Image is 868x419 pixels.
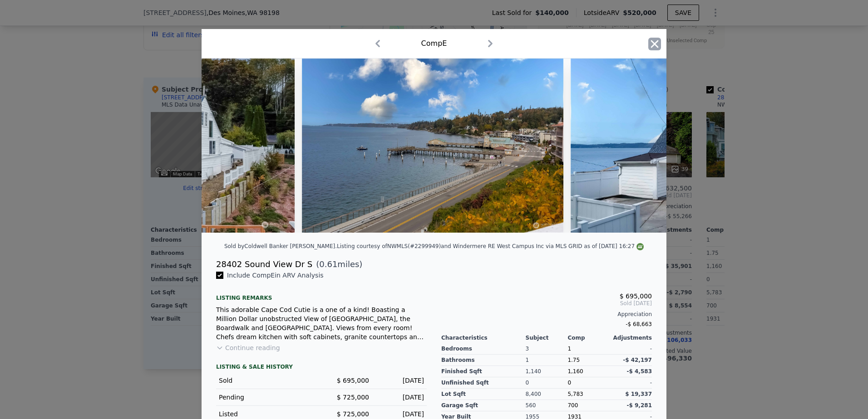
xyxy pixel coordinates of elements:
[312,258,362,271] span: ( miles)
[441,366,526,377] div: Finished Sqft
[337,377,369,384] span: $ 695,000
[219,376,314,385] div: Sold
[623,357,652,363] span: -$ 42,197
[441,300,652,307] span: Sold [DATE]
[625,391,652,397] span: $ 19,337
[567,368,583,375] span: 1,160
[219,393,314,402] div: Pending
[441,334,526,341] div: Characteristics
[319,259,337,269] span: 0.61
[636,243,644,250] img: NWMLS Logo
[526,334,568,341] div: Subject
[216,287,427,302] div: Listing remarks
[627,402,652,409] span: -$ 9,281
[567,380,571,386] span: 0
[224,243,337,249] div: Sold by Coldwell Banker [PERSON_NAME] .
[337,243,644,249] div: Listing courtesy of NWMLS (#2299949) and Windermere RE West Campus Inc via MLS GRID as of [DATE] ...
[337,410,369,418] span: $ 725,000
[441,355,526,366] div: Bathrooms
[219,409,314,419] div: Listed
[441,389,526,400] div: Lot Sqft
[610,377,652,389] div: -
[216,363,427,372] div: LISTING & SALE HISTORY
[567,355,610,366] div: 1.75
[526,377,568,389] div: 0
[526,366,568,377] div: 1,140
[337,394,369,401] span: $ 725,000
[526,343,568,355] div: 3
[620,292,652,300] span: $ 695,000
[441,377,526,389] div: Unfinished Sqft
[610,334,652,341] div: Adjustments
[216,305,427,341] div: This adorable Cape Cod Cutie is a one of a kind! Boasting a Million Dollar unobstructed View of [...
[567,402,578,409] span: 700
[441,343,526,355] div: Bedrooms
[526,355,568,366] div: 1
[223,272,327,279] span: Include Comp E in ARV Analysis
[526,389,568,400] div: 8,400
[216,343,280,352] button: Continue reading
[302,58,563,233] img: Property Img
[610,343,652,355] div: -
[421,38,447,49] div: Comp E
[376,409,424,419] div: [DATE]
[441,311,652,318] div: Appreciation
[567,391,583,397] span: 5,783
[526,400,568,411] div: 560
[376,393,424,402] div: [DATE]
[627,368,652,375] span: -$ 4,583
[626,321,652,327] span: -$ 68,663
[376,376,424,385] div: [DATE]
[216,258,312,271] div: 28402 Sound View Dr S
[441,400,526,411] div: Garage Sqft
[567,334,610,341] div: Comp
[567,346,571,352] span: 1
